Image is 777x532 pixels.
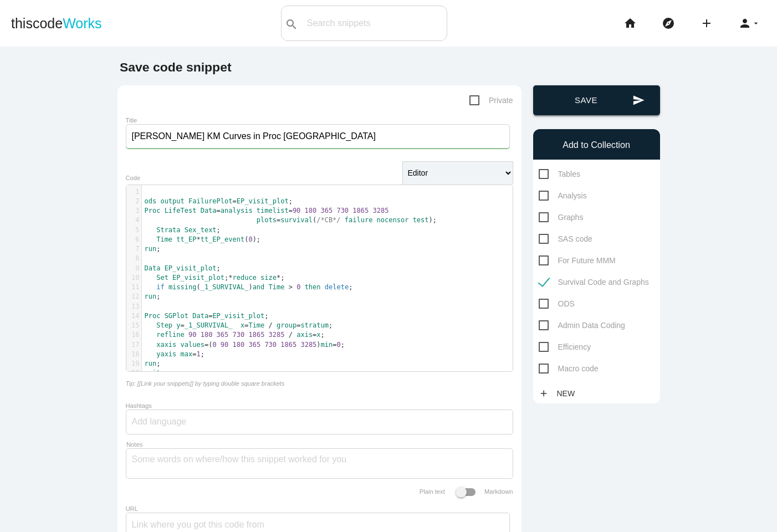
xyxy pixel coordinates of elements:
[176,321,180,329] span: y
[662,6,675,41] i: explore
[539,211,584,224] span: Graphs
[126,117,137,124] label: Title
[201,283,249,291] span: _1_SURVIVAL_
[126,187,141,197] div: 1
[172,274,224,282] span: EP_visit_plot
[293,207,300,214] span: 90
[145,197,293,205] span: ;
[126,216,141,225] div: 4
[289,283,293,291] span: >
[145,216,437,224] span: ( );
[156,341,176,349] span: xaxis
[277,216,280,224] span: =
[269,321,273,329] span: /
[145,245,157,253] span: run
[221,341,228,349] span: 90
[145,293,161,300] span: ;
[325,283,349,291] span: delete
[264,341,277,349] span: 730
[539,140,655,150] h6: Add to Collection
[217,207,221,214] span: =
[126,330,141,340] div: 16
[145,274,285,282] span: ; ;
[145,245,161,253] span: ;
[126,197,141,206] div: 2
[321,341,333,349] span: min
[205,341,208,349] span: =
[185,321,233,329] span: _1_SURVIVAL_
[201,331,213,339] span: 180
[145,321,333,329] span: ;
[132,410,198,433] input: Add language
[126,380,285,387] i: Tip: [[Link your snippets]] by typing double square brackets
[248,331,264,339] span: 1865
[196,350,200,358] span: 1
[63,16,101,31] span: Works
[313,331,316,339] span: =
[336,207,349,214] span: 730
[539,383,581,403] a: addNew
[352,207,369,214] span: 1865
[156,350,176,358] span: yaxis
[233,197,237,205] span: =
[539,189,587,203] span: Analysis
[160,197,184,205] span: output
[738,6,752,41] i: person
[377,216,409,224] span: nocensor
[11,6,102,41] a: thiscodeWorks
[280,216,313,224] span: survival
[280,341,297,349] span: 1865
[145,360,161,367] span: ;
[126,441,142,448] label: Notes
[145,369,161,377] span: quit
[126,505,138,512] label: URL
[145,350,205,358] span: ;
[208,312,212,320] span: =
[233,331,245,339] span: 730
[126,124,510,149] input: What does this code do?
[632,85,645,115] i: send
[168,283,197,291] span: missing
[126,359,141,369] div: 19
[539,254,616,268] span: For Future MMM
[201,236,244,243] span: tt_EP_event
[126,244,141,254] div: 7
[539,319,625,332] span: Admin Data Coding
[269,331,285,339] span: 3285
[305,207,317,214] span: 180
[176,236,196,243] span: tt_EP
[145,312,269,320] span: ;
[297,321,300,329] span: =
[248,321,264,329] span: Time
[126,175,141,181] label: Code
[192,350,196,358] span: =
[285,7,298,42] i: search
[217,331,229,339] span: 365
[539,297,575,311] span: ODS
[248,341,260,349] span: 365
[212,341,216,349] span: 0
[221,207,253,214] span: analysis
[244,321,248,329] span: =
[156,321,172,329] span: Step
[181,350,193,358] span: max
[533,85,660,115] button: sendSave
[233,274,257,282] span: reduce
[145,331,325,339] span: ;
[277,321,297,329] span: group
[301,12,447,35] input: Search snippets
[297,283,300,291] span: 0
[126,321,141,330] div: 15
[539,362,599,376] span: Macro code
[623,6,637,41] i: home
[126,340,141,350] div: 17
[145,264,161,272] span: Data
[181,341,205,349] span: values
[126,254,141,263] div: 8
[257,216,277,224] span: plots
[469,94,513,108] span: Private
[337,341,341,349] span: 0
[333,341,336,349] span: =
[165,207,197,214] span: LifeTest
[145,207,161,214] span: Proc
